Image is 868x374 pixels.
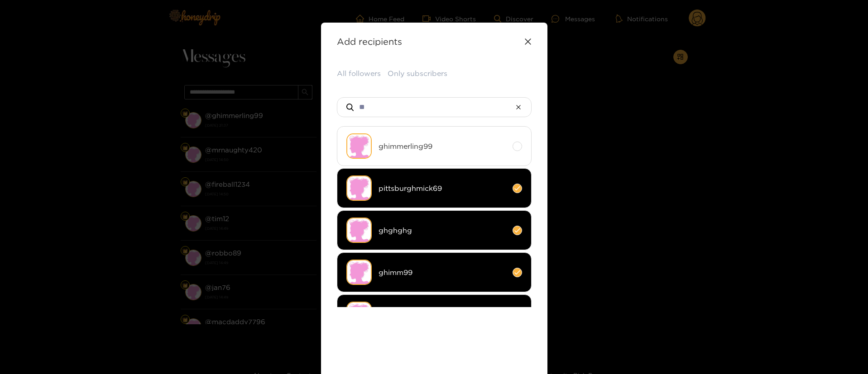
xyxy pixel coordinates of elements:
img: no-avatar.png [346,260,372,285]
strong: Add recipients [337,36,402,47]
span: ghimmerling99 [379,141,506,151]
img: no-avatar.png [346,218,372,243]
img: no-avatar.png [346,175,372,201]
span: ghghghg [379,225,506,236]
button: Only subscribers [388,68,447,79]
span: ghimm99 [379,267,506,278]
button: All followers [337,68,381,79]
img: no-avatar.png [346,302,372,327]
span: pittsburghmick69 [379,183,506,194]
img: no-avatar.png [346,133,372,159]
